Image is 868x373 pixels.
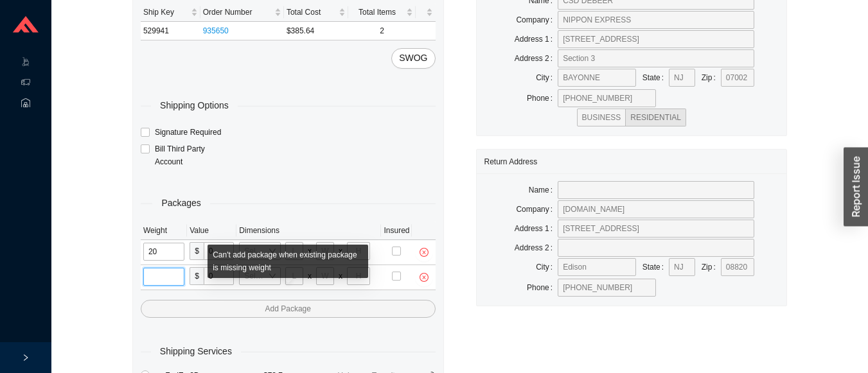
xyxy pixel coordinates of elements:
div: Return Address [484,150,779,173]
td: $385.64 [284,22,348,40]
span: Ship Key [143,6,188,19]
td: 2 [348,22,416,40]
span: close-circle [415,273,433,282]
span: $ [190,267,204,285]
span: RESIDENTIAL [630,113,681,122]
label: State [642,69,669,87]
span: Signature Required [150,126,226,139]
span: $ [190,242,204,260]
label: State [642,258,669,276]
label: Zip [702,69,721,87]
span: Total Cost [287,6,336,19]
th: Weight [141,221,187,240]
label: Address 1 [515,220,558,238]
input: W [316,242,334,260]
label: Address 2 [515,49,558,67]
td: 529941 [141,22,200,40]
label: Zip [702,258,721,276]
span: Shipping Services [151,344,241,359]
span: SWOG [399,51,427,65]
span: BUSINESS [582,113,621,122]
span: Order Number [203,6,272,19]
label: Company [516,11,558,29]
th: Value [187,221,236,240]
span: Shipping Options [151,98,238,113]
th: Ship Key sortable [141,3,200,22]
th: Dimensions [236,221,381,240]
input: H [347,242,370,260]
label: Name [529,181,558,199]
label: Company [516,200,558,218]
th: Total Cost sortable [284,3,348,22]
span: right [22,354,30,361]
label: City [536,69,558,87]
label: Address 1 [515,30,558,48]
span: close-circle [415,248,433,257]
th: undefined sortable [416,3,435,22]
div: Can't add package when existing package is missing weight [208,245,368,278]
a: 935650 [203,26,229,35]
button: close-circle [415,243,433,261]
label: Phone [527,89,558,107]
span: Total Items [351,6,404,19]
th: Insured [381,221,412,240]
input: L [285,242,303,260]
button: close-circle [415,268,433,286]
th: Order Number sortable [200,3,284,22]
th: Total Items sortable [348,3,416,22]
label: City [536,258,558,276]
label: Phone [527,279,558,297]
button: SWOG [391,48,435,69]
label: Address 2 [515,239,558,257]
span: Bill Third Party Account [150,143,235,168]
span: Packages [152,196,209,211]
